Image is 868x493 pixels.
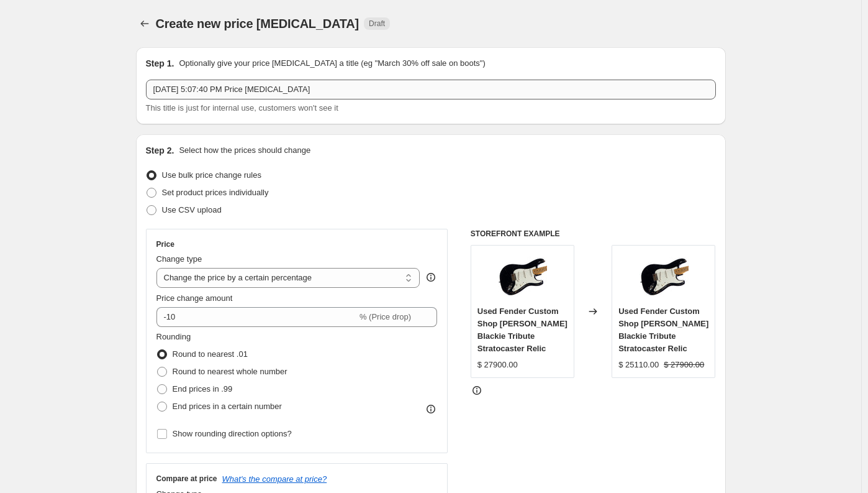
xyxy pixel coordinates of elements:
[156,332,191,341] span: Rounding
[179,57,485,70] p: Optionally give your price [MEDICAL_DATA] a title (eg "March 30% off sale on boots")
[369,19,385,29] span: Draft
[156,17,359,30] span: Create new price [MEDICAL_DATA]
[618,306,708,353] span: Used Fender Custom Shop [PERSON_NAME] Blackie Tribute Stratocaster Relic
[146,144,174,157] h2: Step 2.
[156,293,233,303] span: Price change amount
[664,360,704,369] span: $ 27900.00
[173,384,233,394] span: End prices in .99
[156,307,357,327] input: -15
[156,474,217,484] h3: Compare at price
[359,312,411,321] span: % (Price drop)
[173,429,292,438] span: Show rounding direction options?
[173,349,248,359] span: Round to nearest .01
[156,239,174,249] h3: Price
[146,103,338,113] span: This title is just for internal use, customers won't see it
[477,306,567,353] span: Used Fender Custom Shop [PERSON_NAME] Blackie Tribute Stratocaster Relic
[162,188,269,197] span: Set product prices individually
[222,474,327,484] button: What's the compare at price?
[425,271,437,283] div: help
[471,229,716,239] h6: STOREFRONT EXAMPLE
[173,402,282,411] span: End prices in a certain number
[146,57,174,70] h2: Step 1.
[497,252,547,302] img: fender_custom_shop_eric_clapton_blackie_tribute_stratocaster_relic_masterbuilt_mark_kendrick_used...
[477,360,518,369] span: $ 27900.00
[179,144,310,157] p: Select how the prices should change
[136,15,153,32] button: Price change jobs
[162,205,222,214] span: Use CSV upload
[639,252,689,302] img: fender_custom_shop_eric_clapton_blackie_tribute_stratocaster_relic_masterbuilt_mark_kendrick_used...
[618,360,659,369] span: $ 25110.00
[162,170,261,180] span: Use bulk price change rules
[146,80,716,99] input: 30% off holiday sale
[156,254,202,264] span: Change type
[173,367,287,376] span: Round to nearest whole number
